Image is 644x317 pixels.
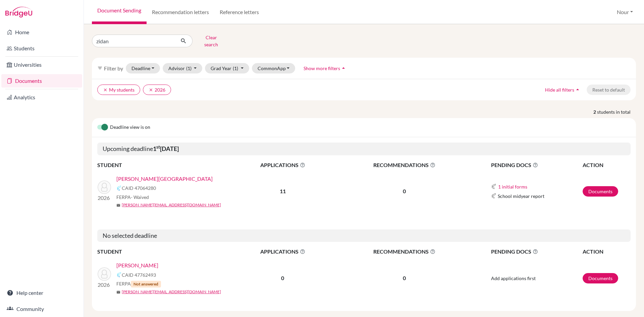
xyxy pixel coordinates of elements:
img: Common App logo [116,272,122,277]
span: APPLICATIONS [232,161,334,169]
img: Common App logo [116,186,122,191]
th: ACTION [582,161,631,169]
a: Documents [583,186,618,197]
span: CAID 47762493 [122,271,156,278]
span: PENDING DOCS [491,248,582,256]
th: ACTION [582,247,631,256]
p: 0 [334,274,475,282]
span: PENDING DOCS [491,161,582,169]
button: Advisor(1) [163,63,203,73]
b: 1 [DATE] [153,145,179,152]
img: Common App logo [491,184,496,189]
h5: Upcoming deadline [97,143,631,155]
button: clearMy students [97,85,140,95]
img: Common App logo [491,193,496,199]
th: STUDENT [97,247,231,256]
span: mail [116,290,120,294]
p: 2026 [98,281,111,289]
span: School midyear report [498,193,544,200]
i: filter_list [97,65,103,71]
a: [PERSON_NAME][EMAIL_ADDRESS][DOMAIN_NAME] [122,202,221,208]
sup: st [156,144,160,150]
i: arrow_drop_up [340,65,347,71]
button: Hide all filtersarrow_drop_up [539,85,587,95]
button: Nour [614,6,636,18]
span: APPLICATIONS [232,248,334,256]
a: [PERSON_NAME][GEOGRAPHIC_DATA] [116,175,213,183]
span: Deadline view is on [110,123,150,131]
i: clear [103,88,108,92]
i: arrow_drop_up [574,86,581,93]
th: STUDENT [97,161,231,169]
span: Add applications first [491,275,536,281]
span: students in total [597,108,636,115]
input: Find student by name... [92,35,175,47]
button: CommonApp [252,63,296,73]
p: 2026 [98,194,111,202]
button: Reset to default [587,85,631,95]
span: mail [116,203,120,207]
button: Grad Year(1) [205,63,249,73]
a: Analytics [1,91,82,104]
span: Not answered [131,281,161,287]
span: Hide all filters [545,87,574,93]
button: clear2026 [143,85,171,95]
a: [PERSON_NAME] [116,261,158,269]
i: clear [149,88,153,92]
img: Zidan, Eyad [98,267,111,281]
span: RECOMMENDATIONS [334,248,475,256]
b: 11 [280,188,286,194]
a: [PERSON_NAME][EMAIL_ADDRESS][DOMAIN_NAME] [122,289,221,295]
a: Students [1,42,82,55]
span: RECOMMENDATIONS [334,161,475,169]
span: FERPA [116,194,149,201]
a: Universities [1,58,82,71]
span: Filter by [104,65,123,71]
img: Zidan, Dalia [98,180,111,194]
span: FERPA [116,280,161,287]
button: Clear search [193,32,230,50]
a: Home [1,25,82,39]
button: Show more filtersarrow_drop_up [298,63,353,73]
a: Documents [1,74,82,88]
button: Deadline [126,63,160,73]
span: CAID 47064280 [122,184,156,192]
b: 0 [281,275,284,281]
span: - Waived [131,194,149,200]
a: Community [1,302,82,316]
p: 0 [334,187,475,195]
span: (1) [186,65,192,71]
a: Documents [583,273,618,283]
button: 1 initial forms [498,183,528,191]
span: Show more filters [304,65,340,71]
img: Bridge-U [5,7,32,17]
span: (1) [233,65,238,71]
h5: No selected deadline [97,229,631,242]
strong: 2 [593,108,597,115]
a: Help center [1,286,82,300]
